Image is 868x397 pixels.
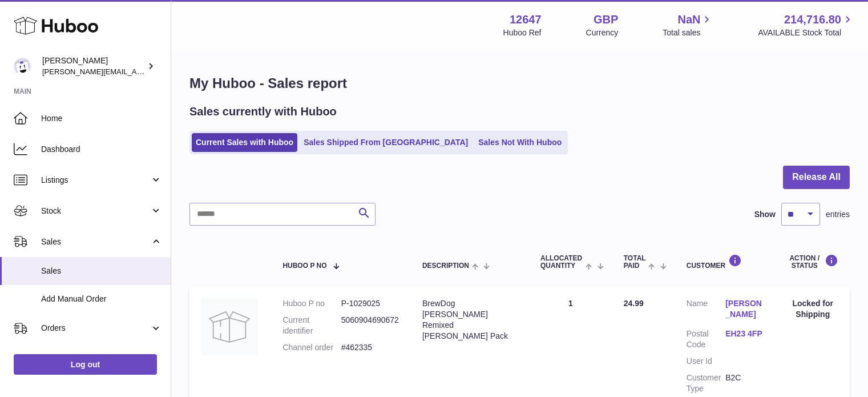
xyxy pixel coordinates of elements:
[201,298,258,355] img: no-photo.jpg
[687,328,725,350] dt: Postal Code
[14,58,31,75] img: peter@pinter.co.uk
[677,12,700,27] span: NaN
[758,27,854,38] span: AVAILABLE Stock Total
[687,254,765,270] div: Customer
[754,209,776,220] label: Show
[41,266,162,276] span: Sales
[189,104,337,119] h2: Sales currently with Huboo
[42,55,145,77] div: [PERSON_NAME]
[14,354,157,375] a: Log out
[282,315,341,336] dt: Current identifier
[687,298,725,323] dt: Name
[788,254,838,270] div: Action / Status
[282,262,326,270] span: Huboo P no
[41,144,162,155] span: Dashboard
[510,12,542,27] strong: 12647
[503,27,542,38] div: Huboo Ref
[341,342,399,353] dd: #462335
[687,372,725,394] dt: Customer Type
[725,328,764,339] a: EH23 4FP
[192,133,297,152] a: Current Sales with Huboo
[300,133,472,152] a: Sales Shipped From [GEOGRAPHIC_DATA]
[788,298,838,320] div: Locked for Shipping
[41,113,162,124] span: Home
[725,372,764,394] dd: B2C
[42,67,290,76] span: [PERSON_NAME][EMAIL_ADDRESS][PERSON_NAME][DOMAIN_NAME]
[422,262,469,270] span: Description
[540,255,583,270] span: ALLOCATED Quantity
[663,12,713,38] a: NaN Total sales
[41,323,150,334] span: Orders
[826,209,850,220] span: entries
[282,298,341,309] dt: Huboo P no
[687,356,725,367] dt: User Id
[282,342,341,353] dt: Channel order
[341,298,399,309] dd: P-1029025
[758,12,854,38] a: 214,716.80 AVAILABLE Stock Total
[422,298,518,342] div: BrewDog [PERSON_NAME] Remixed [PERSON_NAME] Pack
[341,315,399,336] dd: 5060904690672
[41,236,150,247] span: Sales
[624,255,646,270] span: Total paid
[663,27,713,38] span: Total sales
[41,206,150,216] span: Stock
[784,12,841,27] span: 214,716.80
[41,294,162,304] span: Add Manual Order
[624,299,644,308] span: 24.99
[189,74,850,93] h1: My Huboo - Sales report
[594,12,618,27] strong: GBP
[586,27,619,38] div: Currency
[783,166,850,189] button: Release All
[725,298,764,320] a: [PERSON_NAME]
[474,133,566,152] a: Sales Not With Huboo
[41,175,150,186] span: Listings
